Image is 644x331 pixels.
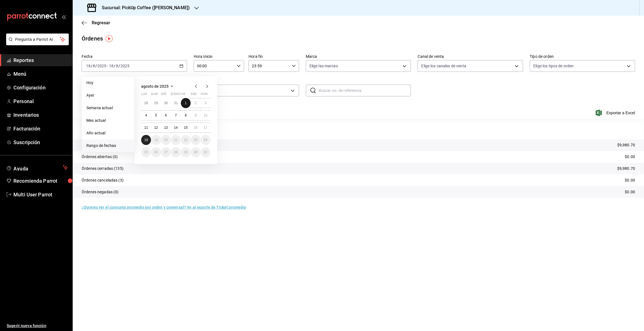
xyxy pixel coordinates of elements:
[174,101,177,105] abbr: 31 de julio de 2025
[144,101,148,105] abbr: 28 de julio de 2025
[82,205,246,209] a: ¿Quieres ver el consumo promedio por orden y comensal? Ve al reporte de Ticket promedio
[195,113,196,117] abbr: 9 de agosto de 2025
[185,113,187,117] abbr: 8 de agosto de 2025
[204,113,207,117] abbr: 10 de agosto de 2025
[82,166,124,172] p: Órdenes cerradas (135)
[95,64,97,68] span: /
[161,98,171,108] button: 30 de julio de 2025
[201,110,210,120] button: 10 de agosto de 2025
[201,92,208,98] abbr: domingo
[13,97,68,105] span: Personal
[86,118,130,123] span: Mes actual
[86,130,130,136] span: Año actual
[164,138,168,142] abbr: 20 de agosto de 2025
[13,164,61,171] span: Ayuda
[175,113,177,117] abbr: 7 de agosto de 2025
[319,85,411,96] input: Buscar no. de referencia
[86,105,130,111] span: Semana actual
[191,123,200,133] button: 16 de agosto de 2025
[197,88,289,94] span: Ver todos
[82,189,119,195] p: Órdenes negadas (0)
[154,126,158,130] abbr: 12 de agosto de 2025
[107,64,108,68] span: -
[617,166,635,172] p: $9,980.70
[194,126,197,130] abbr: 16 de agosto de 2025
[154,150,158,154] abbr: 26 de agosto de 2025
[191,135,200,145] button: 23 de agosto de 2025
[82,20,110,25] button: Regresar
[533,63,574,69] span: Elige los tipos de orden
[82,154,118,160] p: Órdenes abiertas (0)
[144,126,148,130] abbr: 11 de agosto de 2025
[164,150,168,154] abbr: 27 de agosto de 2025
[204,150,207,154] abbr: 31 de agosto de 2025
[171,98,181,108] button: 31 de julio de 2025
[82,34,103,43] div: Órdenes
[174,126,177,130] abbr: 14 de agosto de 2025
[13,139,68,146] span: Suscripción
[151,147,161,157] button: 26 de agosto de 2025
[181,147,191,157] button: 29 de agosto de 2025
[82,177,124,183] p: Órdenes canceladas (3)
[248,54,299,58] label: Hora fin
[201,147,210,157] button: 31 de agosto de 2025
[13,191,68,198] span: Multi User Parrot
[13,70,68,78] span: Menú
[141,135,151,145] button: 18 de agosto de 2025
[617,142,635,148] p: $9,980.70
[82,126,635,133] p: Resumen
[421,63,466,69] span: Elige los canales de venta
[194,79,299,83] label: Usuario
[106,35,113,42] img: Tooltip marker
[530,54,635,58] label: Tipo de orden
[191,110,200,120] button: 9 de agosto de 2025
[171,123,181,133] button: 14 de agosto de 2025
[161,92,166,98] abbr: miércoles
[145,113,147,117] abbr: 4 de agosto de 2025
[171,147,181,157] button: 28 de agosto de 2025
[625,189,635,195] p: $0.00
[82,54,187,58] label: Fecha
[151,98,161,108] button: 29 de julio de 2025
[155,113,157,117] abbr: 5 de agosto de 2025
[205,101,207,105] abbr: 3 de agosto de 2025
[154,101,158,105] abbr: 29 de julio de 2025
[61,15,66,19] button: open_drawer_menu
[97,4,190,11] h3: Sucursal: PickUp Coffee ([PERSON_NAME])
[13,84,68,91] span: Configuración
[141,98,151,108] button: 28 de julio de 2025
[174,150,177,154] abbr: 28 de agosto de 2025
[119,64,120,68] span: /
[418,54,523,58] label: Canal de venta
[154,138,158,142] abbr: 19 de agosto de 2025
[194,138,197,142] abbr: 23 de agosto de 2025
[171,92,204,98] abbr: jueves
[174,138,177,142] abbr: 21 de agosto de 2025
[86,80,130,86] span: Hoy
[164,101,168,105] abbr: 30 de julio de 2025
[204,138,207,142] abbr: 24 de agosto de 2025
[13,56,68,64] span: Reportes
[181,98,191,108] button: 1 de agosto de 2025
[151,92,158,98] abbr: martes
[201,135,210,145] button: 24 de agosto de 2025
[161,147,171,157] button: 27 de agosto de 2025
[181,123,191,133] button: 15 de agosto de 2025
[13,111,68,119] span: Inventarios
[194,54,244,58] label: Hora inicio
[93,64,95,68] input: --
[86,64,91,68] input: --
[191,147,200,157] button: 30 de agosto de 2025
[114,64,115,68] span: /
[86,143,130,149] span: Rango de fechas
[184,126,188,130] abbr: 15 de agosto de 2025
[141,83,175,90] button: agosto de 2025
[184,150,188,154] abbr: 29 de agosto de 2025
[161,123,171,133] button: 13 de agosto de 2025
[151,110,161,120] button: 5 de agosto de 2025
[151,123,161,133] button: 12 de agosto de 2025
[13,125,68,132] span: Facturación
[597,109,635,116] button: Exportar a Excel
[181,110,191,120] button: 8 de agosto de 2025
